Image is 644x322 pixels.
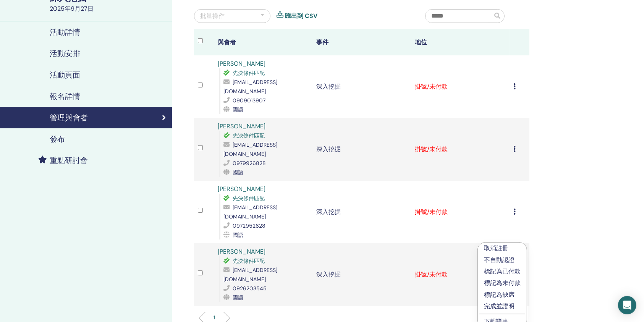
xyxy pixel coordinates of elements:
font: 國語 [233,169,243,176]
font: 深入挖掘 [316,270,341,278]
font: 先決條件匹配 [233,195,265,202]
font: 發布 [50,134,65,144]
font: 國語 [233,231,243,238]
font: 國語 [233,106,243,113]
font: [EMAIL_ADDRESS][DOMAIN_NAME] [223,267,277,283]
font: 2025年9月27日 [50,5,94,13]
font: 不自動認證 [484,256,515,264]
a: [PERSON_NAME] [218,122,265,130]
a: [PERSON_NAME] [218,248,265,256]
font: 完成並證明 [484,302,515,310]
font: 標記為缺席 [484,291,515,299]
font: 先決條件匹配 [233,70,265,76]
font: 重點研討會 [50,155,88,165]
font: 國語 [233,294,243,301]
font: 標記為已付款 [484,267,521,275]
font: 管理與會者 [50,113,88,123]
font: 0926203545 [233,285,267,292]
font: 報名詳情 [50,91,80,101]
font: 批量操作 [200,12,225,20]
font: 深入挖掘 [316,145,341,153]
font: 深入挖掘 [316,83,341,91]
font: 深入挖掘 [316,208,341,216]
font: 先決條件匹配 [233,257,265,264]
font: 1 [214,314,215,321]
font: 0909013907 [233,97,265,104]
font: [EMAIL_ADDRESS][DOMAIN_NAME] [223,79,277,95]
font: [EMAIL_ADDRESS][DOMAIN_NAME] [223,141,277,157]
font: 活動頁面 [50,70,80,80]
font: 標記為未付款 [484,279,521,287]
font: 0979926828 [233,160,266,167]
font: 匯出到 CSV [285,12,317,20]
font: [EMAIL_ADDRESS][DOMAIN_NAME] [223,204,277,220]
div: 開啟 Intercom Messenger [618,296,636,314]
a: [PERSON_NAME] [218,60,265,68]
a: 匯出到 CSV [285,11,317,21]
font: 0972952628 [233,222,265,229]
font: 取消註冊 [484,244,508,252]
font: 與會者 [218,38,236,46]
font: 先決條件匹配 [233,132,265,139]
font: 地位 [415,38,427,46]
font: 活動詳情 [50,27,80,37]
font: 事件 [316,38,328,46]
a: [PERSON_NAME] [218,185,265,193]
font: 活動安排 [50,49,80,58]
